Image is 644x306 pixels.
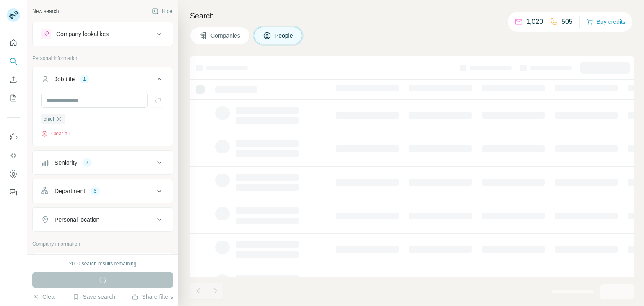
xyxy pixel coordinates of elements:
div: 1 [80,75,89,83]
div: 2000 search results remaining [69,260,137,267]
div: Department [55,187,85,195]
button: Seniority7 [33,153,173,173]
p: 1,020 [526,17,543,27]
span: People [275,31,294,40]
button: Company lookalikes [33,24,173,44]
button: Save search [73,293,115,301]
button: Job title1 [33,69,173,93]
button: Use Surfe on LinkedIn [7,130,20,145]
button: Buy credits [587,16,626,28]
div: 7 [82,159,92,166]
div: Personal location [55,215,99,224]
p: Company information [32,240,173,248]
button: Feedback [7,185,20,200]
p: Personal information [32,54,173,62]
button: Quick start [7,35,20,50]
span: chief [44,115,54,123]
div: Company lookalikes [56,30,109,38]
div: Seniority [55,158,77,167]
button: Dashboard [7,166,20,182]
div: New search [32,8,59,15]
button: Clear all [41,130,70,137]
button: Personal location [33,210,173,230]
button: Use Surfe API [7,148,20,163]
button: Clear [32,293,56,301]
button: Department6 [33,181,173,201]
button: Hide [146,5,178,18]
button: My lists [7,91,20,106]
span: Companies [210,31,241,40]
div: 6 [90,187,100,195]
button: Enrich CSV [7,72,20,87]
p: 505 [561,17,573,27]
div: Job title [55,75,75,83]
h4: Search [190,10,634,22]
button: Share filters [132,293,173,301]
button: Search [7,54,20,69]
